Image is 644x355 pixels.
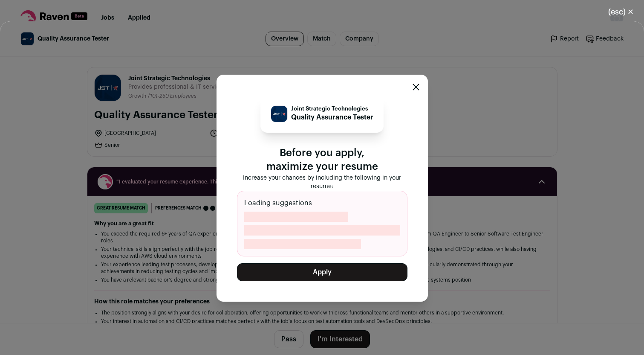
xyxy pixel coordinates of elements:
button: Apply [237,263,407,281]
button: Close modal [598,3,644,21]
p: Joint Strategic Technologies [291,105,373,112]
img: 7ca1fafbf98fb771d10f9c42aaee06e3610678060be27e3364318d8839f79435.jpg [271,106,287,122]
button: Close modal [413,84,419,90]
p: Quality Assurance Tester [291,112,373,122]
p: Increase your chances by including the following in your resume: [237,174,407,191]
p: Before you apply, maximize your resume [237,146,407,174]
div: Loading suggestions [237,191,407,256]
